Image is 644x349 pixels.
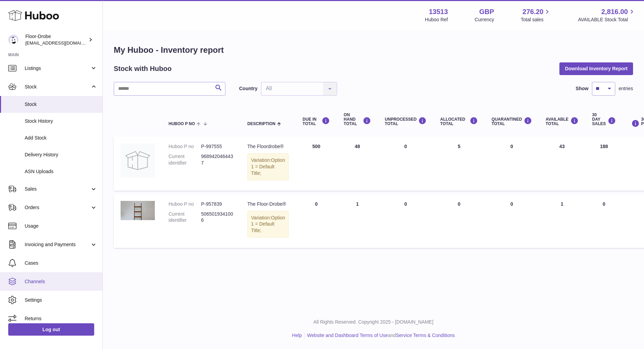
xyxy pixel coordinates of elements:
dt: Current identifier [169,153,201,166]
img: product image [121,143,155,178]
span: Delivery History [25,152,97,158]
button: Download Inventory Report [559,62,633,75]
span: Channels [25,278,97,285]
span: Usage [25,223,97,229]
div: The Floordrobe® [247,143,289,150]
td: 500 [296,136,337,191]
span: entries [619,85,633,92]
td: 0 [433,194,485,248]
span: Add Stock [25,135,97,141]
div: Huboo Ref [425,16,448,23]
span: Total sales [521,16,551,23]
span: Option 1 = Default Title; [251,157,285,176]
h1: My Huboo - Inventory report [114,45,633,56]
a: Website and Dashboard Terms of Use [307,333,388,338]
dd: P-957839 [201,201,234,207]
td: 48 [337,136,378,191]
div: The Floor-Drobe® [247,201,289,207]
div: ALLOCATED Total [440,117,478,126]
a: Log out [8,323,94,336]
span: Invoicing and Payments [25,241,90,248]
span: Stock [25,101,97,108]
span: 0 [510,201,513,207]
span: AVAILABLE Stock Total [578,16,636,23]
td: 1 [337,194,378,248]
a: Service Terms & Conditions [396,333,455,338]
span: 0 [510,144,513,149]
div: Variation: [247,153,289,180]
div: QUARANTINED Total [492,117,532,126]
p: All Rights Reserved. Copyright 2025 - [DOMAIN_NAME] [108,319,639,325]
span: Settings [25,297,97,303]
td: 0 [378,194,433,248]
span: Description [247,122,275,126]
span: Orders [25,204,90,211]
dt: Huboo P no [169,201,201,207]
td: 188 [585,136,623,191]
div: Currency [475,16,494,23]
span: [EMAIL_ADDRESS][DOMAIN_NAME] [25,40,101,46]
td: 0 [378,136,433,191]
span: Listings [25,65,90,72]
span: 276.20 [522,7,543,16]
div: AVAILABLE Total [546,117,579,126]
td: 43 [539,136,585,191]
span: Sales [25,186,90,192]
td: 5 [433,136,485,191]
div: Floor-Drobe [25,33,87,46]
dd: 9689420464437 [201,153,234,166]
h2: Stock with Huboo [114,64,172,73]
li: and [305,332,455,339]
dt: Current identifier [169,211,201,224]
span: ASN Uploads [25,168,97,175]
a: 2,816.00 AVAILABLE Stock Total [578,7,636,23]
label: Show [576,85,589,92]
div: UNPROCESSED Total [385,117,426,126]
span: 2,816.00 [601,7,628,16]
span: Huboo P no [169,122,195,126]
span: Cases [25,260,97,266]
td: 0 [585,194,623,248]
dd: P-997555 [201,143,234,150]
label: Country [239,85,258,92]
td: 0 [296,194,337,248]
div: DUE IN TOTAL [302,117,330,126]
div: Variation: [247,211,289,238]
img: product image [121,201,155,220]
a: Help [292,333,302,338]
div: ON HAND Total [344,113,371,127]
strong: 13513 [429,7,448,16]
div: 30 DAY SALES [592,113,616,127]
span: Stock History [25,118,97,124]
td: 1 [539,194,585,248]
span: Stock [25,84,90,90]
dt: Huboo P no [169,143,201,150]
dd: 5065019341006 [201,211,234,224]
span: Option 1 = Default Title; [251,215,285,233]
strong: GBP [479,7,494,16]
img: jthurling@live.com [8,35,18,45]
span: Returns [25,315,97,322]
a: 276.20 Total sales [521,7,551,23]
